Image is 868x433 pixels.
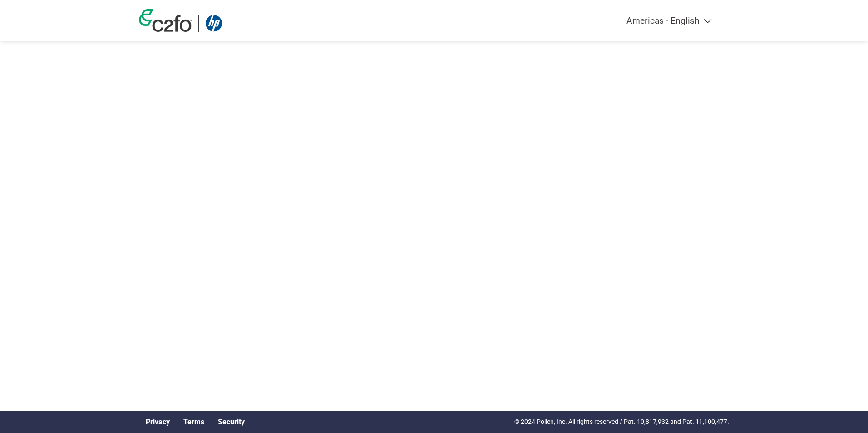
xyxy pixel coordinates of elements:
p: © 2024 Pollen, Inc. All rights reserved / Pat. 10,817,932 and Pat. 11,100,477. [514,417,729,427]
img: HP [206,15,222,32]
a: Terms [183,418,204,426]
a: Privacy [146,418,170,426]
a: Security [218,418,245,426]
img: c2fo logo [139,9,192,32]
